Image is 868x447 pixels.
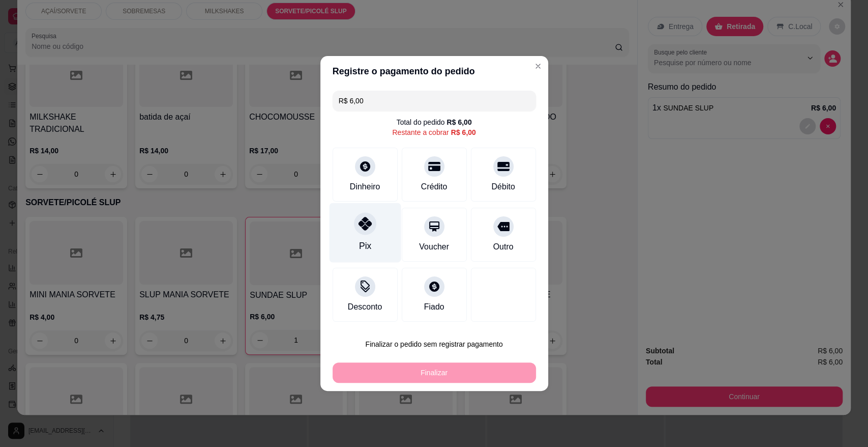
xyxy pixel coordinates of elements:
div: Outro [493,241,513,253]
div: R$ 6,00 [446,117,471,127]
div: Pix [358,239,371,253]
div: Fiado [424,301,444,313]
div: Total do pedido [396,117,471,127]
button: Close [530,58,546,74]
div: Crédito [421,181,447,193]
div: Débito [491,181,515,193]
div: Dinheiro [350,181,380,193]
div: Voucher [419,241,449,253]
div: Desconto [348,301,382,313]
input: Ex.: hambúrguer de cordeiro [339,91,530,111]
div: R$ 6,00 [451,127,476,137]
header: Registre o pagamento do pedido [320,56,548,87]
button: Finalizar o pedido sem registrar pagamento [333,334,536,354]
div: Restante a cobrar [392,127,475,137]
